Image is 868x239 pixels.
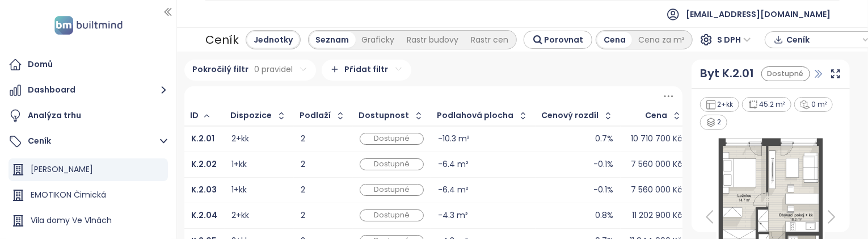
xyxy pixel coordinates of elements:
[438,161,469,168] div: -6.4 m²
[700,97,740,112] div: 2+kk
[322,60,411,81] div: Přidat filtr
[247,32,299,48] div: Jednotky
[300,112,331,119] div: Podlaží
[205,30,239,50] div: Ceník
[301,212,345,219] div: 2
[6,104,171,127] a: Analýza trhu
[301,161,345,168] div: 2
[9,209,168,232] div: Vila domy Ve Vlnách
[360,184,424,196] div: Dostupné
[595,212,613,219] div: 0.8%
[191,186,217,194] a: K.2.03
[686,1,831,28] span: [EMAIL_ADDRESS][DOMAIN_NAME]
[255,63,293,76] span: 0 pravidel
[191,112,199,119] div: ID
[191,184,217,195] b: K.2.03
[28,108,81,123] div: Analýza trhu
[700,65,754,82] a: Byt K.2.01
[593,161,613,168] div: -0.1%
[437,112,514,119] div: Podlahová plocha
[231,212,249,219] div: 2+kk
[191,212,217,219] a: K.2.04
[524,31,592,49] button: Porovnat
[465,32,515,48] div: Rastr cen
[700,115,728,130] div: 2
[356,32,401,48] div: Graficky
[9,158,168,181] div: [PERSON_NAME]
[231,186,247,194] div: 1+kk
[597,32,632,48] div: Cena
[6,130,171,153] button: Ceník
[31,163,93,175] span: [PERSON_NAME]
[632,212,682,219] div: 11 202 900 Kč
[631,186,682,194] div: 7 560 000 Kč
[231,112,272,119] div: Dispozice
[301,135,345,142] div: 2
[191,135,214,142] a: K.2.01
[794,97,833,112] div: 0 m²
[786,31,859,48] span: Ceník
[761,66,810,82] div: Dostupné
[646,112,668,119] div: Cena
[360,133,424,145] div: Dostupné
[360,209,424,221] div: Dostupné
[28,57,53,72] div: Domů
[631,135,682,142] div: 10 710 700 Kč
[438,212,468,219] div: -4.3 m²
[593,186,613,194] div: -0.1%
[51,14,126,37] img: logo
[6,79,171,102] button: Dashboard
[632,32,691,48] div: Cena za m²
[9,184,168,207] div: EMOTIKON Čimická
[231,135,249,142] div: 2+kk
[191,158,217,170] b: K.2.02
[31,215,112,226] span: Vila domy Ve Vlnách
[542,112,599,119] div: Cenový rozdíl
[184,60,316,81] div: Pokročilý filtr
[544,33,583,46] span: Porovnat
[359,112,410,119] div: Dostupnost
[401,32,465,48] div: Rastr budovy
[310,32,356,48] div: Seznam
[438,186,469,194] div: -6.4 m²
[231,161,247,168] div: 1+kk
[595,135,613,142] div: 0.7%
[191,133,214,144] b: K.2.01
[717,31,751,48] span: S DPH
[31,189,106,200] span: EMOTIKON Čimická
[631,161,682,168] div: 7 560 000 Kč
[438,135,470,142] div: -10.3 m²
[191,161,217,168] a: K.2.02
[360,158,424,170] div: Dostupné
[6,53,171,76] a: Domů
[742,97,791,112] div: 45.2 m²
[301,186,345,194] div: 2
[191,209,217,221] b: K.2.04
